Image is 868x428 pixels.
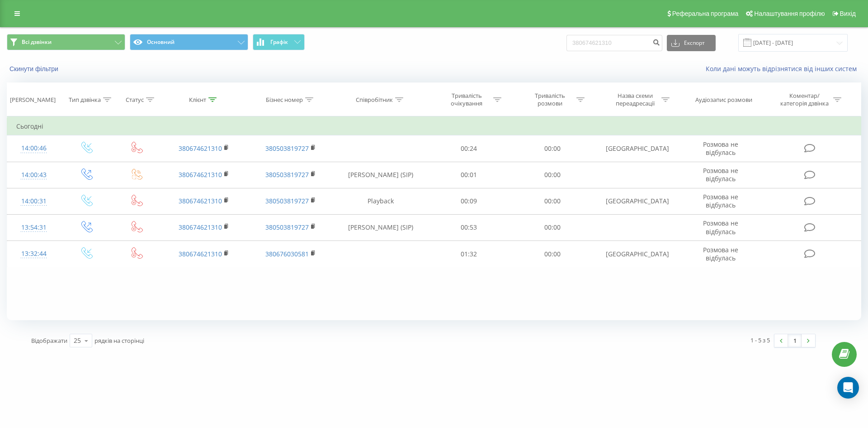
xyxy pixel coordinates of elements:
td: Сьогодні [7,117,861,135]
td: 00:00 [510,241,594,267]
a: 1 [788,334,802,347]
button: Всі дзвінки [7,34,125,50]
span: Розмова не відбулась [703,166,738,183]
div: Аудіозапис розмови [695,96,752,104]
td: 00:53 [427,214,510,240]
span: Вихід [840,10,856,17]
span: Відображати [31,337,67,345]
td: [PERSON_NAME] (SIP) [334,214,427,240]
div: 1 - 5 з 5 [750,336,770,345]
td: [GEOGRAPHIC_DATA] [594,188,681,214]
button: Графік [253,34,305,50]
span: Розмова не відбулась [703,245,738,262]
div: 13:54:31 [16,219,52,236]
div: 25 [74,336,81,345]
div: 14:00:43 [16,166,52,184]
div: Назва схеми переадресації [611,92,659,107]
td: 01:32 [427,241,510,267]
a: 380674621310 [179,170,222,179]
button: Скинути фільтри [7,65,63,73]
span: Налаштування профілю [754,10,825,17]
span: Розмова не відбулась [703,192,738,209]
td: 00:00 [510,188,594,214]
div: Статус [126,96,144,104]
a: 380674621310 [179,250,222,258]
div: 14:00:31 [16,192,52,210]
div: Тривалість розмови [526,92,574,107]
a: 380676030581 [265,250,309,258]
button: Експорт [667,35,716,51]
div: [PERSON_NAME] [10,96,56,104]
a: 380674621310 [179,144,222,153]
a: 380674621310 [179,223,222,231]
a: 380503819727 [265,144,309,153]
span: рядків на сторінці [94,337,144,345]
td: 00:00 [510,162,594,188]
td: [PERSON_NAME] (SIP) [334,162,427,188]
div: Open Intercom Messenger [837,377,859,399]
td: [GEOGRAPHIC_DATA] [594,241,681,267]
input: Пошук за номером [566,35,662,51]
a: 380674621310 [179,197,222,205]
div: Бізнес номер [266,96,303,104]
span: Розмова не відбулась [703,140,738,157]
div: 14:00:46 [16,139,52,157]
a: 380503819727 [265,223,309,231]
div: Тривалість очікування [443,92,491,107]
td: 00:00 [510,135,594,162]
div: Клієнт [189,96,206,104]
div: Коментар/категорія дзвінка [778,92,831,107]
td: 00:00 [510,214,594,240]
span: Всі дзвінки [22,38,52,46]
a: 380503819727 [265,197,309,205]
a: 380503819727 [265,170,309,179]
td: 00:24 [427,135,510,162]
td: 00:01 [427,162,510,188]
span: Розмова не відбулась [703,219,738,236]
span: Графік [270,39,288,45]
div: 13:32:44 [16,245,52,263]
span: Реферальна програма [672,10,739,17]
button: Основний [130,34,248,50]
div: Тип дзвінка [69,96,101,104]
td: Playback [334,188,427,214]
td: [GEOGRAPHIC_DATA] [594,135,681,162]
td: 00:09 [427,188,510,214]
div: Співробітник [356,96,393,104]
a: Коли дані можуть відрізнятися вiд інших систем [706,64,861,73]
